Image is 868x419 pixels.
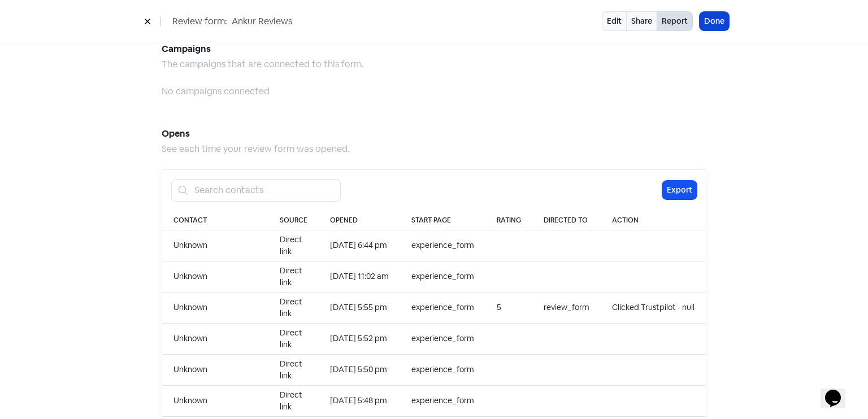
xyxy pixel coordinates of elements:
[821,374,857,408] iframe: chat widget
[532,211,601,230] th: Directed to
[268,230,319,261] td: Direct link
[602,11,627,31] a: Edit
[268,261,319,292] td: Direct link
[319,354,400,385] td: [DATE] 5:50 pm
[162,292,268,323] td: Unknown
[162,41,706,58] h5: Campaigns
[268,211,319,230] th: Source
[601,292,706,323] td: Clicked Trustpilot - null
[162,85,706,98] div: No campaigns connected
[400,323,485,354] td: experience_form
[319,261,400,292] td: [DATE] 11:02 am
[400,230,485,261] td: experience_form
[400,354,485,385] td: experience_form
[485,292,532,323] td: 5
[162,354,268,385] td: Unknown
[400,211,485,230] th: Start page
[400,261,485,292] td: experience_form
[319,211,400,230] th: Opened
[268,354,319,385] td: Direct link
[626,11,657,31] a: Share
[268,385,319,416] td: Direct link
[485,211,532,230] th: Rating
[400,292,485,323] td: experience_form
[532,292,601,323] td: review_form
[162,142,706,156] div: See each time your review form was opened.
[700,12,729,30] button: Done
[188,179,341,202] input: Search contacts
[319,385,400,416] td: [DATE] 5:48 pm
[172,15,227,28] span: Review form:
[162,211,268,230] th: Contact
[657,11,693,31] button: Report
[162,261,268,292] td: Unknown
[319,323,400,354] td: [DATE] 5:52 pm
[319,292,400,323] td: [DATE] 5:55 pm
[162,385,268,416] td: Unknown
[319,230,400,261] td: [DATE] 6:44 pm
[268,292,319,323] td: Direct link
[662,181,697,199] button: Export
[601,211,706,230] th: Action
[400,385,485,416] td: experience_form
[268,323,319,354] td: Direct link
[162,323,268,354] td: Unknown
[162,58,706,71] div: The campaigns that are connected to this form.
[162,230,268,261] td: Unknown
[162,125,706,142] h5: Opens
